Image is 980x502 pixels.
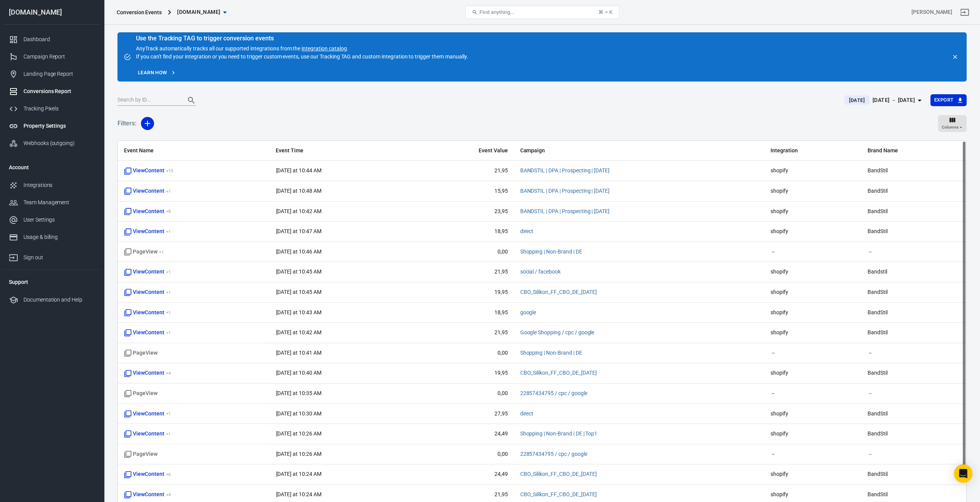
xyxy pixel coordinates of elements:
[276,390,321,396] time: 2025-10-03T10:35:25+02:00
[868,187,960,195] span: BandStil
[418,147,508,155] span: Event Value
[868,147,960,155] span: Brand Name
[136,35,468,42] div: Use the Tracking TAG to trigger conversion events
[418,289,508,296] span: 19,95
[3,273,101,291] li: Support
[868,208,960,215] span: BandStil
[23,198,95,207] div: Team Management
[124,228,171,235] span: ViewContent
[868,228,960,235] span: BandStil
[418,248,508,256] span: 0,00
[520,147,628,155] span: Campaign
[520,188,610,194] a: BANDSTIL | DPA | Prospecting | [DATE]
[276,491,321,497] time: 2025-10-03T10:24:27+02:00
[276,208,321,214] time: 2025-10-03T10:42:24+02:00
[520,228,533,235] span: direct
[3,177,101,194] a: Integrations
[182,91,201,110] button: Search
[520,470,596,478] span: CBO_Silikon_FF_CBO_DE_2025.10.02
[771,167,855,175] span: shopify
[771,410,855,418] span: shopify
[520,410,533,418] span: direct
[950,52,960,62] button: close
[174,5,230,19] button: [DOMAIN_NAME]
[3,9,101,16] div: [DOMAIN_NAME]
[418,369,508,377] span: 19,95
[520,309,536,315] a: google
[124,187,171,195] span: ViewContent
[418,491,508,499] span: 21,95
[520,269,560,275] a: social / facebook
[771,450,855,458] span: －
[3,65,101,83] a: Landing Page Report
[136,67,178,79] a: Learn how
[771,147,855,155] span: Integration
[771,228,855,235] span: shopify
[23,254,95,262] div: Sign out
[124,329,171,337] span: ViewContent
[771,491,855,499] span: shopify
[3,48,101,65] a: Campaign Report
[418,390,508,397] span: 0,00
[520,289,596,296] span: CBO_Silikon_FF_CBO_DE_2025.10.02
[771,187,855,195] span: shopify
[868,289,960,296] span: BandStil
[124,289,171,296] span: ViewContent
[520,248,582,256] span: Shopping | Non-Brand | DE
[276,430,321,437] time: 2025-10-03T10:26:44+02:00
[520,289,596,295] a: CBO_Silikon_FF_CBO_DE_[DATE]
[276,329,321,335] time: 2025-10-03T10:42:34+02:00
[124,268,171,276] span: ViewContent
[3,100,101,117] a: Tracking Pixels
[868,329,960,337] span: BandStil
[520,390,587,396] a: 22857434795 / cpc / google
[166,411,171,416] sup: + 1
[23,53,95,61] div: Campaign Report
[124,430,171,438] span: ViewContent
[838,94,930,107] button: [DATE][DATE] － [DATE]
[3,31,101,48] a: Dashboard
[23,105,95,113] div: Tracking Pixels
[166,370,171,376] sup: + 4
[276,370,321,376] time: 2025-10-03T10:40:11+02:00
[3,228,101,246] a: Usage & billing
[771,309,855,317] span: shopify
[418,187,508,195] span: 15,95
[418,329,508,337] span: 21,95
[124,349,157,357] span: Standard event name
[124,309,171,317] span: ViewContent
[771,268,855,276] span: shopify
[166,229,171,234] sup: + 1
[23,70,95,78] div: Landing Page Report
[954,464,972,483] div: Open Intercom Messenger
[276,188,321,194] time: 2025-10-03T10:48:03+02:00
[124,248,164,256] span: PageView
[520,268,560,276] span: social / facebook
[418,430,508,438] span: 24,49
[418,208,508,215] span: 23,95
[868,450,960,458] span: －
[166,310,171,315] sup: + 1
[955,3,974,22] a: Sign out
[520,491,596,497] a: CBO_Silikon_FF_CBO_DE_[DATE]
[520,430,597,438] span: Shopping | Non-Brand | DE | Top1
[520,309,536,317] span: google
[117,111,136,136] h5: Filters:
[911,8,952,16] div: Account id: 45z0CwPV
[846,97,868,104] span: [DATE]
[520,208,610,215] span: BANDSTIL | DPA | Prospecting | 2025-07-15
[124,450,157,458] span: Standard event name
[520,167,610,173] a: BANDSTIL | DPA | Prospecting | [DATE]
[23,87,95,95] div: Conversions Report
[166,330,171,335] sup: + 1
[418,410,508,418] span: 27,95
[3,83,101,100] a: Conversions Report
[276,248,321,255] time: 2025-10-03T10:46:33+02:00
[166,492,171,497] sup: + 4
[868,309,960,317] span: BandStil
[166,168,174,173] sup: + 13
[771,208,855,215] span: shopify
[166,472,171,477] sup: + 6
[23,181,95,189] div: Integrations
[276,289,321,295] time: 2025-10-03T10:45:11+02:00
